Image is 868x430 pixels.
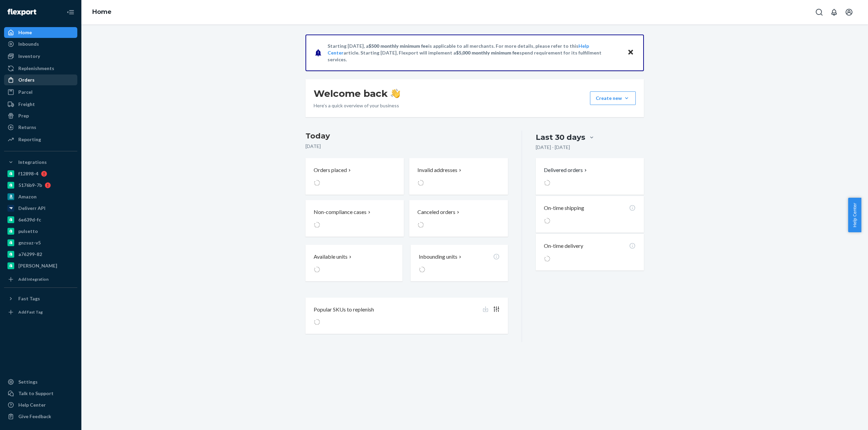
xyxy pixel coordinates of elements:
a: Replenishments [4,63,77,74]
p: Popular SKUs to replenish [314,306,374,314]
div: Replenishments [18,65,54,72]
a: Home [92,8,112,16]
div: [PERSON_NAME] [18,262,57,269]
p: Non-compliance cases [314,208,367,216]
button: Non-compliance cases [305,200,404,237]
div: Help Center [18,402,46,408]
button: Canceled orders [409,200,508,237]
div: Inventory [18,53,40,60]
button: Create new [590,91,636,105]
div: Parcel [18,89,33,95]
span: $5,000 monthly minimum fee [456,50,519,56]
ol: breadcrumbs [87,2,117,22]
button: Open notifications [827,5,841,19]
div: Give Feedback [18,413,51,420]
div: Amazon [18,193,37,200]
div: Last 30 days [536,132,585,143]
p: On-time shipping [544,204,584,212]
div: 5176b9-7b [18,182,42,189]
a: [PERSON_NAME] [4,260,77,271]
a: f12898-4 [4,168,77,179]
button: Available units [305,245,402,281]
a: Reporting [4,134,77,145]
button: Close [626,48,635,58]
button: Orders placed [305,158,404,195]
div: gnzsuz-v5 [18,239,41,246]
div: Freight [18,101,35,108]
a: Help Center [4,400,77,410]
p: Starting [DATE], a is applicable to all merchants. For more details, please refer to this article... [328,43,621,63]
div: f12898-4 [18,170,38,177]
a: Deliverr API [4,203,77,214]
a: Freight [4,99,77,110]
button: Integrations [4,157,77,168]
p: Inbounding units [419,253,457,261]
a: a76299-82 [4,249,77,260]
p: [DATE] - [DATE] [536,144,570,151]
button: Fast Tags [4,293,77,304]
a: 5176b9-7b [4,180,77,191]
a: Talk to Support [4,388,77,399]
p: Orders placed [314,166,347,174]
p: Available units [314,253,348,261]
a: Orders [4,74,77,85]
a: Inventory [4,51,77,62]
a: Parcel [4,87,77,98]
div: Reporting [18,136,41,143]
img: Flexport logo [7,9,36,16]
div: a76299-82 [18,251,42,258]
span: $500 monthly minimum fee [369,43,428,49]
a: Add Integration [4,274,77,285]
button: Help Center [848,198,861,232]
button: Open Search Box [812,5,826,19]
div: Settings [18,379,38,385]
a: Add Fast Tag [4,307,77,318]
div: Fast Tags [18,295,40,302]
button: Invalid addresses [409,158,508,195]
button: Delivered orders [544,166,588,174]
p: On-time delivery [544,242,583,250]
p: Here’s a quick overview of your business [314,102,400,109]
div: Home [18,29,32,36]
div: Orders [18,77,35,83]
p: [DATE] [305,143,508,150]
div: Returns [18,124,36,131]
div: Add Integration [18,276,48,282]
div: Prep [18,112,29,119]
a: Home [4,27,77,38]
div: Deliverr API [18,205,45,212]
h1: Welcome back [314,87,400,100]
a: 6e639d-fc [4,214,77,225]
div: Integrations [18,159,47,166]
a: pulsetto [4,226,77,237]
div: pulsetto [18,228,38,235]
a: gnzsuz-v5 [4,237,77,248]
a: Prep [4,110,77,121]
div: Add Fast Tag [18,309,43,315]
p: Invalid addresses [417,166,457,174]
p: Canceled orders [417,208,455,216]
img: hand-wave emoji [391,89,400,98]
a: Settings [4,377,77,387]
a: Inbounds [4,39,77,49]
div: Talk to Support [18,390,54,397]
div: Inbounds [18,41,39,47]
a: Returns [4,122,77,133]
h3: Today [305,131,508,142]
a: Amazon [4,191,77,202]
button: Close Navigation [64,5,77,19]
div: 6e639d-fc [18,216,41,223]
button: Inbounding units [411,245,508,281]
button: Open account menu [842,5,856,19]
button: Give Feedback [4,411,77,422]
